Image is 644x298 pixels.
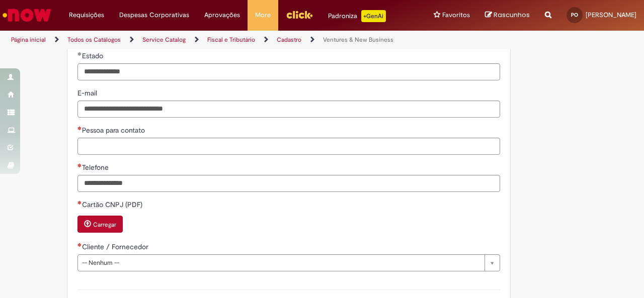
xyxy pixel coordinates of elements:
span: Telefone [82,163,111,172]
a: Página inicial [11,36,46,44]
p: +GenAi [361,10,386,22]
span: Cliente / Fornecedor [82,242,150,251]
span: -- Nenhum -- [82,255,479,271]
input: Telefone [77,175,500,192]
a: Fiscal e Tributário [207,36,255,44]
input: Pessoa para contato [77,138,500,155]
small: Carregar [93,221,116,229]
div: Padroniza [328,10,386,22]
span: Necessários [77,201,82,205]
span: [PERSON_NAME] [586,11,636,19]
span: Necessários [77,126,82,130]
a: Cadastro [277,36,301,44]
ul: Trilhas de página [8,31,422,49]
a: Rascunhos [485,11,530,20]
img: ServiceNow [1,5,53,25]
span: Despesas Corporativas [119,10,189,20]
button: Carregar anexo de Cartão CNPJ (PDF) Required [77,216,123,233]
span: Necessários [77,243,82,247]
span: More [255,10,271,20]
span: Obrigatório Preenchido [77,52,82,56]
span: PO [571,12,578,18]
span: Favoritos [442,10,470,20]
a: Ventures & New Business [323,36,393,44]
span: Requisições [69,10,104,20]
span: Estado [82,51,105,60]
span: Aprovações [204,10,240,20]
input: E-mail [77,101,500,118]
input: Estado [77,63,500,80]
span: Necessários [77,163,82,167]
a: Service Catalog [142,36,186,44]
span: Cartão CNPJ (PDF) [82,200,144,209]
span: E-mail [77,88,99,97]
img: click_logo_yellow_360x200.png [286,7,313,22]
span: Pessoa para contato [82,126,147,135]
span: Rascunhos [494,10,530,20]
a: Todos os Catálogos [67,36,121,44]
